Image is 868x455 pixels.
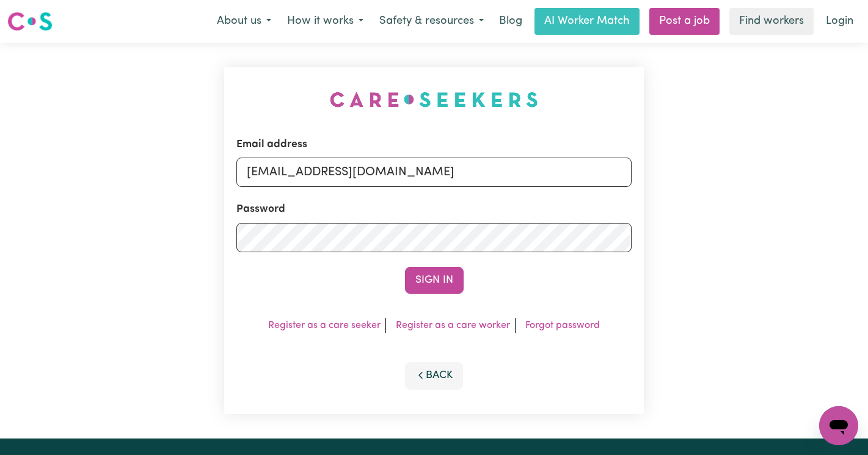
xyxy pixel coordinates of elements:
[534,8,640,35] a: AI Worker Match
[236,202,285,217] label: Password
[371,9,492,34] button: Safety & resources
[279,9,371,34] button: How it works
[405,267,464,294] button: Sign In
[405,362,464,389] button: Back
[492,8,530,35] a: Blog
[236,137,307,153] label: Email address
[7,7,53,35] a: Careseekers logo
[525,321,600,330] a: Forgot password
[268,321,381,330] a: Register as a care seeker
[396,321,510,330] a: Register as a care worker
[819,8,861,35] a: Login
[649,8,720,35] a: Post a job
[236,158,632,187] input: Email address
[729,8,814,35] a: Find workers
[209,9,279,34] button: About us
[7,10,53,32] img: Careseekers logo
[819,406,858,445] iframe: Button to launch messaging window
